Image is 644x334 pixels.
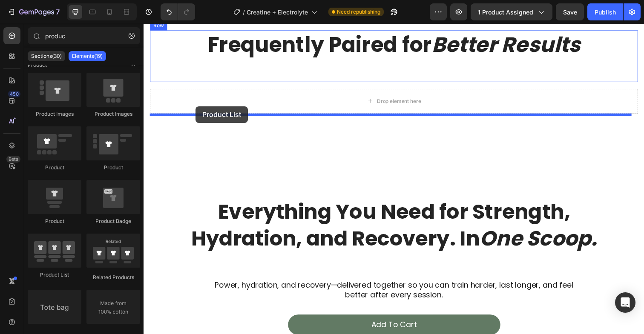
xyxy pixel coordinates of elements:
div: Product Images [86,110,140,118]
p: Elements(19) [72,53,103,60]
span: / [243,8,245,17]
div: Product Images [28,110,81,118]
button: 7 [3,3,63,20]
span: Need republishing [337,8,380,16]
div: 450 [8,91,20,97]
div: Product Badge [86,217,140,225]
button: Publish [587,3,623,20]
span: 1 product assigned [478,8,533,17]
span: Product [28,61,47,69]
span: Save [563,9,577,16]
input: Search Sections & Elements [28,27,140,44]
div: Undo/Redo [161,3,195,20]
span: Toggle open [126,58,140,72]
button: Save [556,3,584,20]
div: Product [28,217,81,225]
div: Product [28,164,81,171]
span: Creatine + Electrolyte [247,8,308,17]
div: Product [86,164,140,171]
button: 1 product assigned [471,3,552,20]
div: Related Products [86,274,140,281]
p: 7 [56,7,60,17]
div: Publish [595,8,616,17]
div: Product List [28,271,81,279]
div: Open Intercom Messenger [615,292,635,313]
p: Sections(30) [31,53,62,60]
iframe: Design area [144,24,644,334]
div: Beta [6,156,20,163]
